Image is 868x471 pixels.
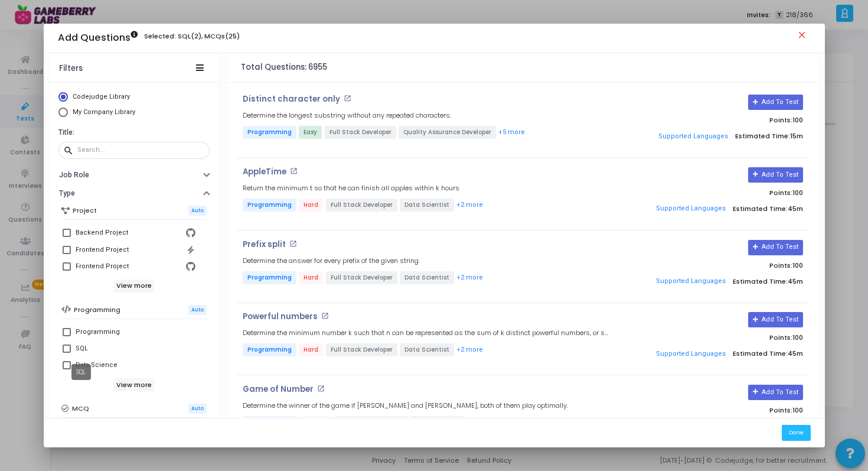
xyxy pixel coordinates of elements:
span: Quality Assurance Developer [399,126,496,139]
mat-icon: open_in_new [289,240,297,248]
h6: Selected: SQL(2), MCQs(25) [144,33,240,40]
button: Add To Test [748,95,803,110]
button: Type [50,184,218,203]
span: Data Scientist [410,416,465,429]
span: Full Stack Developer [325,126,396,139]
span: 100 [792,188,803,197]
span: Full Stack Developer [337,416,408,429]
span: Codejudge Library [73,93,130,100]
p: Estimated Time: [624,345,803,363]
h6: Type [59,189,75,198]
mat-icon: open_in_new [321,312,329,320]
button: Supported Languages [652,272,729,290]
p: AppleTime [243,167,286,177]
p: Points: [624,407,803,414]
span: My Company Library [73,108,135,116]
p: Estimated Time: [624,128,803,145]
span: Data Scientist [400,271,454,284]
span: 100 [792,333,803,342]
mat-icon: search [63,145,77,155]
span: Hard [299,343,323,356]
span: 100 [792,115,803,125]
h5: Determine the longest substring without any repeated characters. [243,112,451,119]
p: Powerful numbers [243,312,318,321]
h5: Return the minimum t so that he can finish all apples within k hours [243,184,459,192]
div: Frontend Project [76,243,129,257]
h6: View more [113,378,154,391]
p: Points: [624,116,803,124]
button: +5 more [498,127,526,138]
span: 45m [788,350,803,358]
h6: Project [73,207,97,215]
p: Points: [624,262,803,269]
span: Auto [188,404,207,414]
span: 45m [788,278,803,285]
button: Add To Test [748,167,803,183]
span: Data Scientist [400,343,454,356]
button: Supported Languages [652,345,729,363]
p: Points: [624,334,803,342]
h6: Programming [74,306,120,314]
span: Full Stack Developer [326,199,397,212]
button: +2 more [466,417,494,428]
input: Search... [77,147,205,154]
button: Add To Test [748,240,803,255]
h3: Add Questions [58,32,138,44]
p: Estimated Time: [624,200,803,218]
span: Data Scientist [400,199,454,212]
h4: Total Questions: 6955 [241,63,327,72]
button: Job Role [50,166,218,184]
span: 100 [792,405,803,415]
span: Easy [299,126,322,139]
mat-icon: close [797,30,811,44]
button: Add To Test [748,385,803,400]
span: Medium [299,416,334,429]
button: +2 more [456,200,484,211]
button: Add To Test [748,312,803,327]
span: 100 [792,261,803,270]
div: SQL [71,364,91,380]
span: Auto [188,305,207,315]
h6: Job Role [59,171,89,180]
span: Full Stack Developer [326,271,397,284]
mat-icon: open_in_new [317,385,325,392]
span: Programming [243,271,296,284]
span: Programming [243,126,296,139]
div: SQL [76,342,88,356]
span: Hard [299,199,323,212]
span: Auto [188,206,207,216]
h5: Determine the minimum number k such that n can be represented as the sum of k distinct powerful n... [243,329,612,337]
p: Game of Number [243,385,314,394]
span: Programming [243,416,296,429]
mat-icon: open_in_new [290,167,298,175]
button: Supported Languages [654,128,732,145]
p: Prefix split [243,240,286,249]
div: Backend Project [76,226,128,240]
mat-radio-group: Select Library [58,92,210,120]
button: +2 more [456,345,484,356]
h6: MCQ [72,405,89,412]
span: 45m [788,205,803,213]
span: Hard [299,271,323,284]
h5: Determine the winner of the game if [PERSON_NAME] and [PERSON_NAME], both of them play optimally. [243,402,568,410]
button: Supported Languages [652,200,729,218]
p: Estimated Time: [624,272,803,290]
p: Points: [624,189,803,197]
span: Full Stack Developer [326,343,397,356]
button: +2 more [456,272,484,284]
span: Programming [243,343,296,356]
h6: Title: [58,128,207,137]
span: 15m [790,132,803,140]
div: Programming [76,325,120,339]
div: Frontend Project [76,259,129,274]
h6: View more [113,280,154,293]
span: Programming [243,199,296,212]
button: Done [782,425,811,441]
div: Filters [59,64,83,73]
mat-icon: open_in_new [344,95,351,102]
h5: Determine the answer for every prefix of the given string. [243,257,420,265]
p: Distinct character only [243,95,340,104]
